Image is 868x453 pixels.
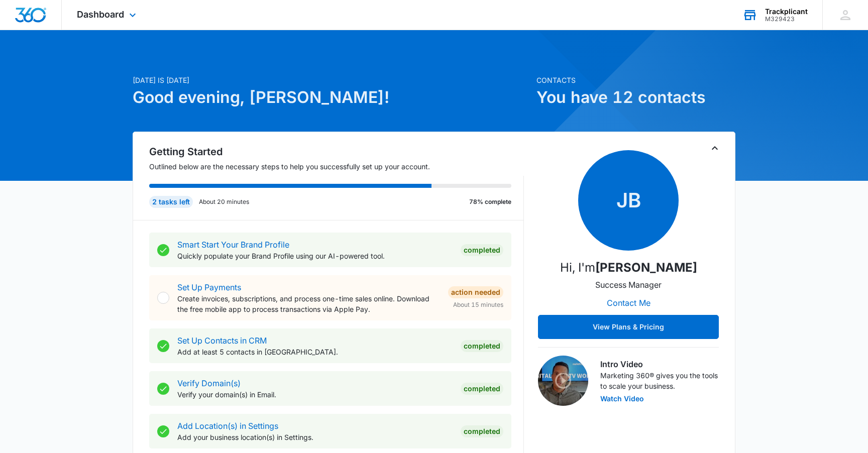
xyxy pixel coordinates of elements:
h1: You have 12 contacts [536,85,735,109]
p: [DATE] is [DATE] [133,75,530,85]
a: Set Up Payments [177,282,241,292]
div: account name [765,8,808,16]
p: Add at least 5 contacts in [GEOGRAPHIC_DATA]. [177,347,453,357]
p: Verify your domain(s) in Email. [177,389,453,400]
p: Create invoices, subscriptions, and process one-time sales online. Download the free mobile app t... [177,293,440,314]
h3: Intro Video [600,358,719,370]
button: Toggle Collapse [709,142,721,154]
span: Dashboard [77,9,124,20]
button: Contact Me [597,291,661,315]
p: Outlined below are the necessary steps to help you successfully set up your account. [149,161,524,172]
div: 2 tasks left [149,196,193,208]
p: Add your business location(s) in Settings. [177,432,453,442]
h2: Getting Started [149,144,524,159]
div: Completed [461,244,503,256]
div: Completed [461,340,503,352]
strong: [PERSON_NAME] [595,260,697,275]
p: Hi, I'm [560,259,697,277]
div: account id [765,16,808,23]
p: Success Manager [595,279,662,291]
span: JB [578,150,679,251]
img: Intro Video [538,356,588,406]
p: Contacts [536,75,735,85]
div: Completed [461,383,503,395]
p: Quickly populate your Brand Profile using our AI-powered tool. [177,251,453,261]
div: Action Needed [448,286,503,298]
a: Verify Domain(s) [177,378,241,388]
button: View Plans & Pricing [538,315,719,339]
p: Marketing 360® gives you the tools to scale your business. [600,370,719,391]
a: Set Up Contacts in CRM [177,335,267,346]
button: Watch Video [600,395,644,402]
h1: Good evening, [PERSON_NAME]! [133,85,530,109]
span: About 15 minutes [453,300,503,309]
a: Smart Start Your Brand Profile [177,240,289,250]
p: 78% complete [469,197,511,206]
div: Completed [461,425,503,437]
p: About 20 minutes [199,197,249,206]
a: Add Location(s) in Settings [177,421,278,431]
